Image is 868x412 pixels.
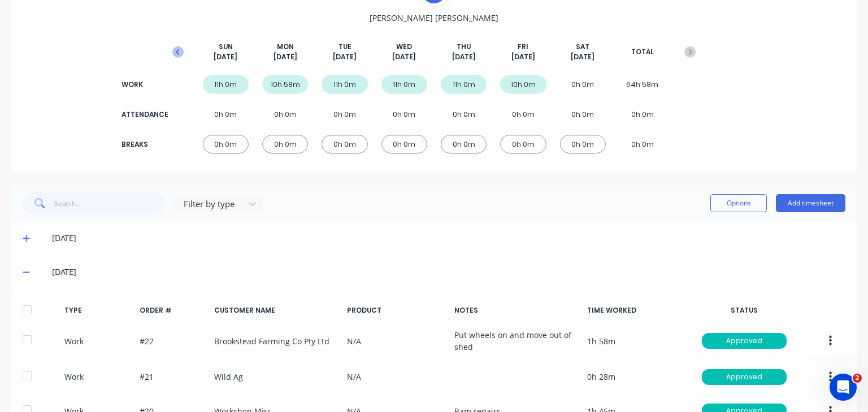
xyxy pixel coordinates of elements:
span: [DATE] [392,52,416,62]
div: 0h 0m [560,135,606,154]
div: 64h 58m [619,75,665,94]
div: 0h 0m [441,135,487,154]
span: [DATE] [274,52,297,62]
div: 0h 0m [560,75,606,94]
div: 0h 0m [619,105,665,124]
span: [DATE] [333,52,357,62]
div: CUSTOMER NAME [214,305,337,315]
button: Add timesheet [776,194,845,212]
span: WED [396,42,412,52]
div: Approved [702,369,787,385]
span: THU [457,42,471,52]
div: NOTES [454,305,578,315]
div: 0h 0m [500,105,546,124]
div: 11h 0m [203,75,249,94]
span: FRI [518,42,528,52]
div: 0h 0m [500,135,546,154]
div: [DATE] [52,232,845,244]
div: 0h 0m [381,105,427,124]
div: 11h 0m [381,75,427,94]
span: [PERSON_NAME] [PERSON_NAME] [370,12,498,24]
div: 11h 0m [441,75,487,94]
input: Search... [54,192,164,214]
div: 0h 0m [322,135,367,154]
div: 10h 58m [262,75,308,94]
div: BREAKS [121,139,167,150]
div: 0h 0m [441,105,487,124]
span: [DATE] [571,52,594,62]
span: SUN [219,42,233,52]
div: 0h 0m [262,105,308,124]
div: 0h 0m [381,135,427,154]
div: 0h 0m [322,105,367,124]
span: MON [277,42,294,52]
div: PRODUCT [347,305,446,315]
div: ORDER # [140,305,205,315]
div: 0h 0m [619,135,665,154]
div: 0h 0m [262,135,308,154]
div: ATTENDANCE [121,109,167,120]
span: [DATE] [214,52,237,62]
div: WORK [121,80,167,90]
div: STATUS [695,305,793,315]
iframe: Intercom live chat [830,374,857,401]
div: TYPE [64,305,130,315]
div: Approved [702,333,787,349]
div: 0h 0m [203,105,249,124]
div: 0h 0m [560,105,606,124]
span: SAT [576,42,589,52]
span: TUE [338,42,351,52]
div: 10h 0m [500,75,546,94]
span: [DATE] [452,52,476,62]
div: TIME WORKED [587,305,686,315]
span: [DATE] [511,52,535,62]
span: 2 [853,374,862,383]
div: 11h 0m [322,75,367,94]
div: [DATE] [52,266,845,278]
div: 0h 0m [203,135,249,154]
span: TOTAL [631,47,654,57]
button: Options [710,194,767,212]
